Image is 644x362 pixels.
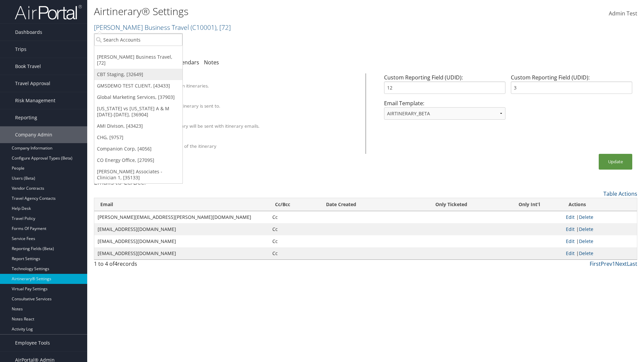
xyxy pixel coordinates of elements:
[381,99,508,125] div: Email Template:
[125,76,357,82] div: Client Name
[94,69,182,80] a: CBT Staging, [32649]
[204,59,219,66] a: Notes
[269,235,320,247] td: Cc
[562,198,637,211] th: Actions
[615,260,627,267] a: Next
[94,132,182,143] a: CHG, [9757]
[603,190,637,197] a: Table Actions
[508,73,635,99] div: Custom Reporting Field (UDID):
[94,198,269,211] th: Email: activate to sort column ascending
[94,223,269,235] td: [EMAIL_ADDRESS][DOMAIN_NAME]
[94,247,269,259] td: [EMAIL_ADDRESS][DOMAIN_NAME]
[579,250,593,256] a: Delete
[94,166,182,183] a: [PERSON_NAME] Associates - Clinician 1, [35133]
[125,117,357,123] div: Attach PDF
[627,260,637,267] a: Last
[609,3,637,24] a: Admin Test
[94,23,231,32] a: [PERSON_NAME] Business Travel
[590,260,601,267] a: First
[94,103,182,120] a: [US_STATE] vs [US_STATE] A & M [DATE]-[DATE], [36904]
[15,92,55,109] span: Risk Management
[562,211,637,223] td: |
[566,238,575,244] a: Edit
[381,73,508,99] div: Custom Reporting Field (UDID):
[562,223,637,235] td: |
[15,335,50,351] span: Employee Tools
[15,109,37,126] span: Reporting
[599,154,632,170] button: Update
[94,51,182,69] a: [PERSON_NAME] Business Travel, [72]
[320,198,406,211] th: Date Created: activate to sort column ascending
[114,260,117,267] span: 4
[15,4,82,20] img: airportal-logo.png
[94,92,182,103] a: Global Marketing Services, [37903]
[94,211,269,223] td: [PERSON_NAME][EMAIL_ADDRESS][PERSON_NAME][DOMAIN_NAME]
[269,223,320,235] td: Cc
[579,238,593,244] a: Delete
[566,226,575,232] a: Edit
[15,75,50,92] span: Travel Approval
[269,211,320,223] td: Cc
[125,123,260,129] label: A PDF version of the itinerary will be sent with itinerary emails.
[174,59,199,66] a: Calendars
[566,214,575,220] a: Edit
[94,260,226,271] div: 1 to 4 of records
[15,126,52,143] span: Company Admin
[612,260,615,267] a: 1
[15,58,41,75] span: Book Travel
[562,247,637,259] td: |
[579,214,593,220] a: Delete
[609,10,637,17] span: Admin Test
[94,80,182,92] a: GMSDEMO TEST CLIENT, [43433]
[94,4,456,18] h1: Airtinerary® Settings
[579,226,593,232] a: Delete
[94,143,182,155] a: Companion Corp, [4056]
[15,24,42,41] span: Dashboards
[94,155,182,166] a: CO Energy Office, [27095]
[269,198,320,211] th: Cc/Bcc: activate to sort column ascending
[496,198,562,211] th: Only Int'l: activate to sort column ascending
[406,198,496,211] th: Only Ticketed: activate to sort column ascending
[191,23,216,32] span: ( C10001 )
[562,235,637,247] td: |
[601,260,612,267] a: Prev
[125,137,357,143] div: Show Survey
[94,120,182,132] a: AMI Divison, [43423]
[269,247,320,259] td: Cc
[216,23,231,32] span: , [ 72 ]
[15,41,26,58] span: Trips
[94,235,269,247] td: [EMAIL_ADDRESS][DOMAIN_NAME]
[94,34,182,46] input: Search Accounts
[566,250,575,256] a: Edit
[125,97,357,103] div: Override Email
